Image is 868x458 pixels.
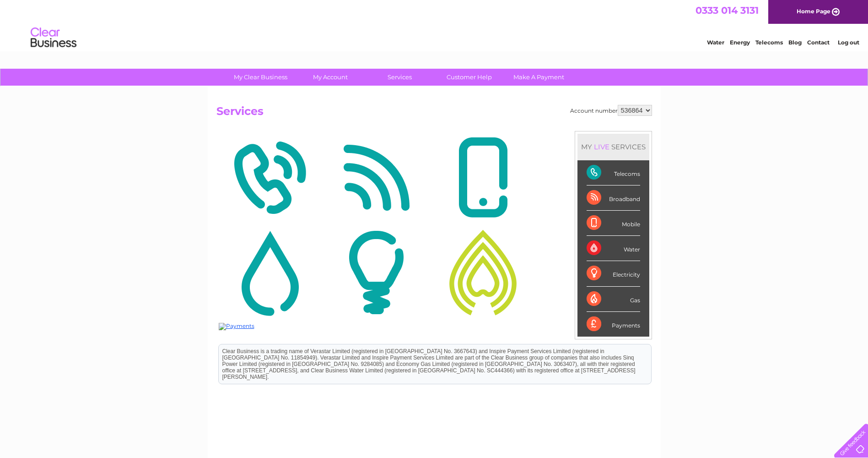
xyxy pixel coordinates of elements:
[501,69,577,86] a: Make A Payment
[216,105,652,122] h2: Services
[30,24,77,52] img: logo.png
[219,133,321,222] img: Telecoms
[577,134,649,160] div: MY SERVICES
[587,312,640,337] div: Payments
[362,69,437,86] a: Services
[432,228,534,317] img: Gas
[587,160,640,185] div: Telecoms
[838,39,859,46] a: Log out
[755,39,783,46] a: Telecoms
[587,185,640,211] div: Broadband
[223,69,298,86] a: My Clear Business
[587,236,640,261] div: Water
[587,287,640,312] div: Gas
[707,39,724,46] a: Water
[570,105,652,116] div: Account number
[431,69,507,86] a: Customer Help
[592,142,611,151] div: LIVE
[807,39,830,46] a: Contact
[219,323,254,330] img: Payments
[292,69,368,86] a: My Account
[432,133,534,222] img: Mobile
[587,261,640,286] div: Electricity
[587,211,640,236] div: Mobile
[788,39,802,46] a: Blog
[325,228,427,317] img: Electricity
[695,5,759,16] a: 0333 014 3131
[325,133,427,222] img: Broadband
[730,39,750,46] a: Energy
[219,228,321,317] img: Water
[2,5,435,44] div: Clear Business is a trading name of Verastar Limited (registered in [GEOGRAPHIC_DATA] No. 3667643...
